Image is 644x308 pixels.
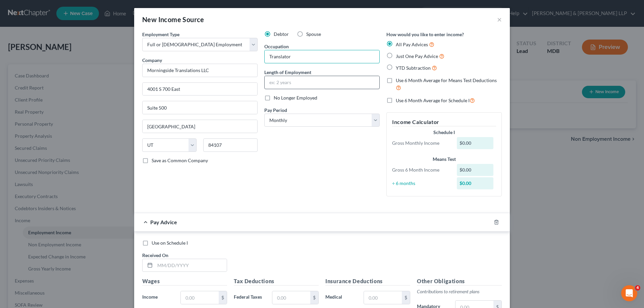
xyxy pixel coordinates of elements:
h5: Other Obligations [417,277,502,286]
span: Pay Period [264,107,287,113]
div: $ [402,291,410,304]
input: Unit, Suite, etc... [143,101,257,114]
span: Income [142,294,158,300]
input: MM/DD/YYYY [155,259,227,272]
div: $ [219,291,227,304]
span: All Pay Advices [396,42,428,47]
h5: Tax Deductions [234,277,319,286]
input: -- [265,50,379,63]
div: Gross Monthly Income [389,140,453,146]
input: 0.00 [272,291,310,304]
div: Schedule I [392,129,496,136]
label: Length of Employment [264,69,311,76]
div: Means Test [392,156,496,163]
span: Company [142,57,162,63]
input: 0.00 [364,291,402,304]
input: 0.00 [181,291,219,304]
div: $0.00 [457,164,494,176]
span: Use 6 Month Average for Schedule I [396,98,470,103]
label: Medical [322,291,360,304]
label: How would you like to enter income? [386,31,464,38]
div: $0.00 [457,177,494,189]
span: Debtor [274,31,289,37]
iframe: Intercom live chat [621,285,637,301]
div: $ [310,291,318,304]
label: Federal Taxes [230,291,269,304]
span: Just One Pay Advice [396,53,438,59]
span: Use 6 Month Average for Means Test Deductions [396,77,497,83]
div: $0.00 [457,137,494,149]
span: Use on Schedule I [152,240,188,246]
input: ex: 2 years [265,76,379,89]
span: Received On [142,252,168,258]
input: Enter zip... [203,138,258,152]
span: 4 [635,285,640,291]
div: ÷ 6 months [389,180,453,187]
span: Spouse [306,31,321,37]
h5: Wages [142,277,227,286]
h5: Insurance Deductions [325,277,410,286]
div: Gross 6 Month Income [389,167,453,173]
input: Enter city... [143,120,257,133]
button: × [497,15,502,23]
label: Occupation [264,43,289,50]
span: Employment Type [142,32,179,37]
p: Contributions to retirement plans [417,288,502,295]
input: Search company by name... [142,64,258,77]
span: YTD Subtraction [396,65,431,71]
span: Save as Common Company [152,158,208,163]
span: No Longer Employed [274,95,317,101]
span: Pay Advice [150,219,177,225]
h5: Income Calculator [392,118,496,126]
input: Enter address... [143,83,257,96]
div: New Income Source [142,15,204,24]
